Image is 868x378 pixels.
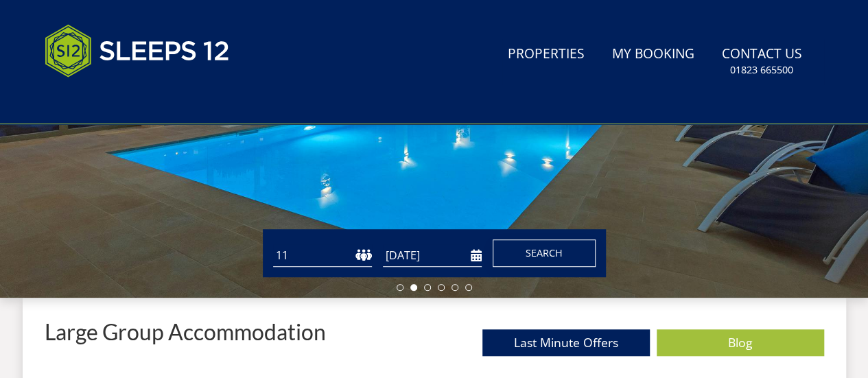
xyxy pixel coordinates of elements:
[482,329,650,356] a: Last Minute Offers
[45,320,326,344] p: Large Group Accommodation
[716,39,808,84] a: Contact Us01823 665500
[38,93,182,105] iframe: Customer reviews powered by Trustpilot
[526,246,563,259] span: Search
[502,39,590,70] a: Properties
[493,239,596,267] button: Search
[383,244,482,267] input: Arrival Date
[657,329,824,356] a: Blog
[730,63,793,77] small: 01823 665500
[45,16,230,85] img: Sleeps 12
[607,39,700,70] a: My Booking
